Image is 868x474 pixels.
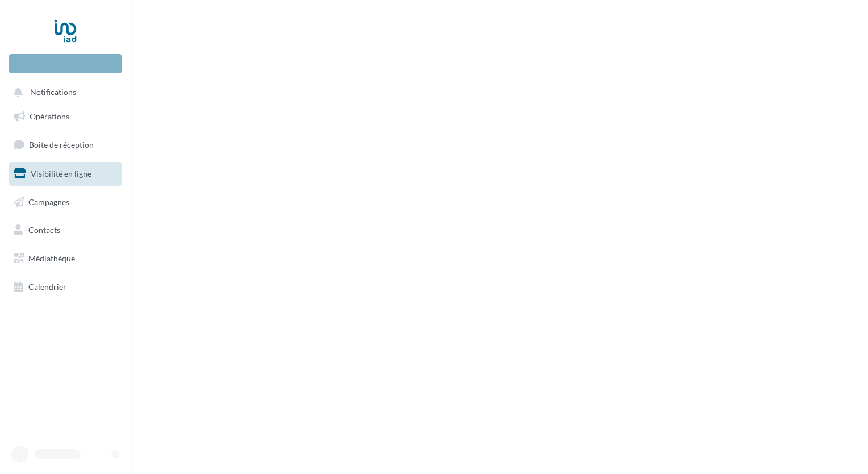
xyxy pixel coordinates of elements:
[28,225,60,235] span: Contacts
[9,54,122,73] div: Nouvelle campagne
[28,197,69,206] span: Campagnes
[30,88,76,97] span: Notifications
[28,282,66,292] span: Calendrier
[31,169,91,178] span: Visibilité en ligne
[30,111,69,121] span: Opérations
[7,162,124,186] a: Visibilité en ligne
[7,218,124,242] a: Contacts
[7,105,124,128] a: Opérations
[28,253,75,263] span: Médiathèque
[7,190,124,214] a: Campagnes
[7,275,124,299] a: Calendrier
[29,140,94,149] span: Boîte de réception
[7,132,124,157] a: Boîte de réception
[7,247,124,271] a: Médiathèque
